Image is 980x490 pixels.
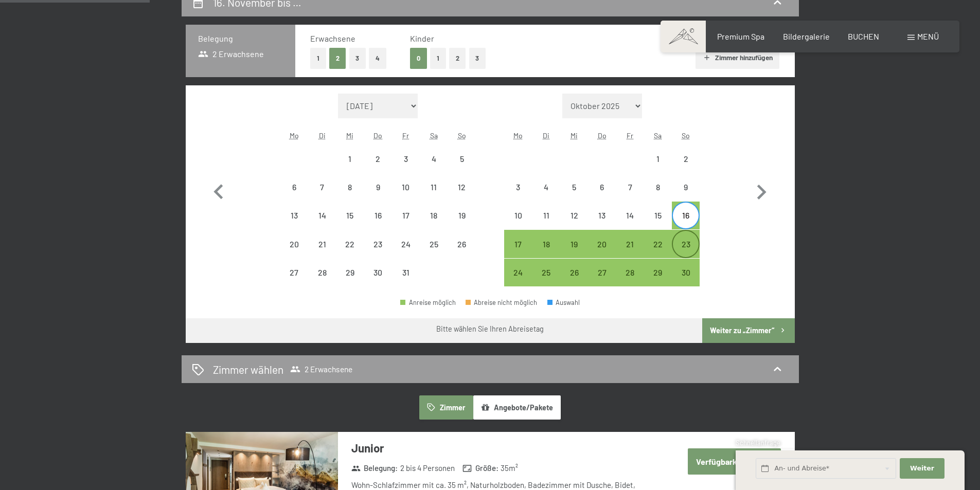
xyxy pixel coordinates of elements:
[644,202,672,229] div: Abreise nicht möglich
[560,259,588,286] div: Abreise möglich
[351,463,398,474] strong: Belegung :
[420,202,448,229] div: Sat Oct 18 2025
[448,230,475,258] div: Abreise nicht möglich
[392,259,420,286] div: Abreise nicht möglich
[337,240,363,266] div: 22
[281,211,307,237] div: 13
[393,268,419,294] div: 31
[561,183,587,209] div: 5
[420,230,448,258] div: Abreise nicht möglich
[365,183,391,209] div: 9
[673,240,699,266] div: 23
[309,268,335,294] div: 28
[532,202,560,229] div: Abreise nicht möglich
[421,183,447,209] div: 11
[420,202,448,229] div: Abreise nicht möglich
[364,259,392,286] div: Abreise nicht möglich
[588,230,616,258] div: Thu Nov 20 2025
[290,131,299,140] abbr: Montag
[616,230,644,258] div: Fri Nov 21 2025
[280,173,308,201] div: Abreise nicht möglich
[448,145,475,173] div: Sun Oct 05 2025
[419,395,473,419] button: Zimmer
[672,230,700,258] div: Sun Nov 23 2025
[336,230,364,258] div: Wed Oct 22 2025
[672,230,700,258] div: Abreise möglich
[448,202,475,229] div: Sun Oct 19 2025
[504,202,532,229] div: Mon Nov 10 2025
[560,173,588,201] div: Wed Nov 05 2025
[373,131,382,140] abbr: Donnerstag
[351,440,657,456] h3: Junior
[280,259,308,286] div: Abreise nicht möglich
[561,240,587,266] div: 19
[717,31,764,41] a: Premium Spa
[682,131,690,140] abbr: Sonntag
[644,173,672,201] div: Sat Nov 08 2025
[645,155,671,180] div: 1
[281,183,307,209] div: 6
[421,211,447,237] div: 18
[458,131,466,140] abbr: Sonntag
[533,268,559,294] div: 25
[589,211,615,237] div: 13
[308,173,336,201] div: Tue Oct 07 2025
[336,202,364,229] div: Wed Oct 15 2025
[561,268,587,294] div: 26
[504,173,532,201] div: Abreise nicht möglich
[513,131,523,140] abbr: Montag
[645,268,671,294] div: 29
[561,211,587,237] div: 12
[448,230,475,258] div: Sun Oct 26 2025
[392,259,420,286] div: Fri Oct 31 2025
[616,230,644,258] div: Abreise möglich
[504,202,532,229] div: Abreise nicht möglich
[644,230,672,258] div: Abreise möglich
[365,240,391,266] div: 23
[504,173,532,201] div: Mon Nov 03 2025
[308,259,336,286] div: Abreise nicht möglich
[504,230,532,258] div: Mon Nov 17 2025
[393,183,419,209] div: 10
[400,299,456,306] div: Anreise möglich
[505,183,531,209] div: 3
[560,259,588,286] div: Wed Nov 26 2025
[392,230,420,258] div: Abreise nicht möglich
[504,259,532,286] div: Mon Nov 24 2025
[616,259,644,286] div: Abreise möglich
[900,458,944,479] button: Weiter
[588,230,616,258] div: Abreise möglich
[336,173,364,201] div: Wed Oct 08 2025
[532,173,560,201] div: Abreise nicht möglich
[392,202,420,229] div: Abreise nicht möglich
[532,230,560,258] div: Abreise möglich
[533,211,559,237] div: 11
[505,268,531,294] div: 24
[421,155,447,180] div: 4
[644,259,672,286] div: Sat Nov 29 2025
[364,173,392,201] div: Abreise nicht möglich
[910,464,934,473] span: Weiter
[280,259,308,286] div: Mon Oct 27 2025
[532,230,560,258] div: Tue Nov 18 2025
[672,145,700,173] div: Sun Nov 02 2025
[469,48,486,69] button: 3
[393,155,419,180] div: 3
[402,131,409,140] abbr: Freitag
[644,145,672,173] div: Sat Nov 01 2025
[364,145,392,173] div: Thu Oct 02 2025
[917,31,939,41] span: Menü
[392,202,420,229] div: Fri Oct 17 2025
[364,230,392,258] div: Abreise nicht möglich
[308,202,336,229] div: Abreise nicht möglich
[280,202,308,229] div: Abreise nicht möglich
[336,230,364,258] div: Abreise nicht möglich
[504,230,532,258] div: Abreise möglich
[420,145,448,173] div: Sat Oct 04 2025
[198,33,283,44] h3: Belegung
[672,259,700,286] div: Sun Nov 30 2025
[308,173,336,201] div: Abreise nicht möglich
[369,48,386,69] button: 4
[449,155,474,180] div: 5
